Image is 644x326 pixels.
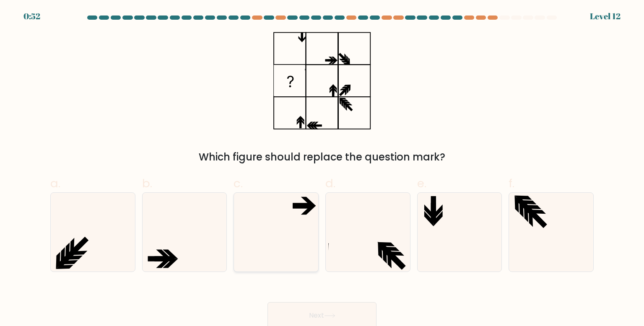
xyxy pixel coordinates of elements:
span: a. [50,175,60,191]
div: Which figure should replace the question mark? [55,150,589,165]
span: e. [417,175,426,191]
span: f. [509,175,514,191]
span: b. [142,175,152,191]
div: Level 12 [590,10,621,23]
div: 0:52 [23,10,40,23]
span: d. [325,175,335,191]
span: c. [234,175,243,191]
